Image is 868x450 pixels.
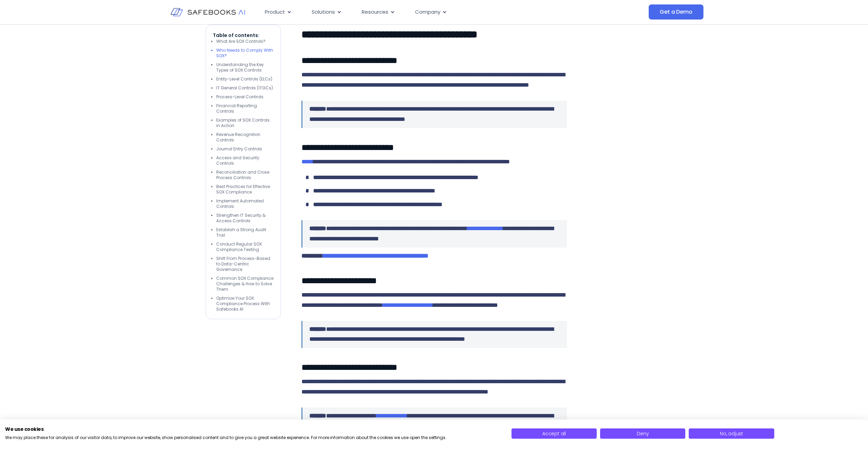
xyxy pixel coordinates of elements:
[216,184,274,195] li: Best Practices for Effective SOX Compliance
[216,94,274,100] li: Process-Level Controls
[216,170,274,180] li: Reconciliation and Close Process Controls
[216,198,274,209] li: Implement Automated Controls
[216,256,274,272] li: Shift From Process-Based to Data-Centric Governance
[216,39,274,44] li: What Are SOX Controls?
[5,426,501,432] h2: We use cookies
[216,241,274,252] li: Conduct Regular SOX Compliance Testing
[216,213,274,224] li: Strengthen IT Security & Access Controls
[216,62,274,73] li: Understanding the Key Types of SOX Controls
[415,8,440,16] span: Company
[213,32,274,39] p: Table of contents:
[637,430,649,437] span: Deny
[216,103,274,114] li: Financial Reporting Controls
[216,155,274,166] li: Access and Security Controls
[216,146,274,152] li: Journal Entry Controls
[312,8,335,16] span: Solutions
[5,435,501,441] p: We may place these for analysis of our visitor data, to improve our website, show personalised co...
[216,117,274,128] li: Examples of SOX Controls in Action
[216,48,274,59] li: Who Needs to Comply With SOX?
[362,8,388,16] span: Resources
[216,276,274,292] li: Common SOX Compliance Challenges & How to Solve Them
[216,132,274,143] li: Revenue Recognition Controls
[542,430,566,437] span: Accept all
[600,428,685,439] button: Deny all cookies
[216,76,274,82] li: Entity-Level Controls (ELCs)
[660,9,692,15] span: Get a Demo
[216,85,274,91] li: IT General Controls (ITGCs)
[265,8,285,16] span: Product
[259,5,580,19] nav: Menu
[216,296,274,312] li: Optimize Your SOX Compliance Process With Safebooks AI
[216,227,274,238] li: Establish a Strong Audit Trail
[649,4,703,20] a: Get a Demo
[511,428,597,439] button: Accept all cookies
[259,5,580,19] div: Menu Toggle
[720,430,743,437] span: No, adjust
[689,428,774,439] button: Adjust cookie preferences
